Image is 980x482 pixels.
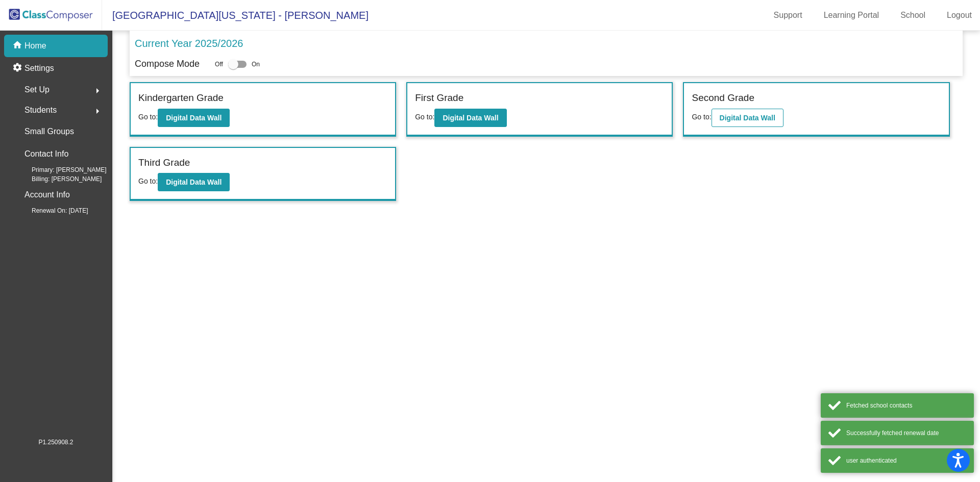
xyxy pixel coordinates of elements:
mat-icon: arrow_right [91,105,104,117]
div: user authenticated [846,456,966,465]
div: Successfully fetched renewal date [846,428,966,438]
p: Home [24,40,46,52]
b: Digital Data Wall [166,114,222,122]
span: Go to: [138,177,158,185]
a: Learning Portal [816,7,888,23]
div: Fetched school contacts [846,401,966,410]
label: Kindergarten Grade [138,91,224,106]
mat-icon: home [12,40,24,52]
b: Digital Data Wall [166,178,222,186]
p: Small Groups [24,124,74,139]
span: Go to: [692,113,711,121]
span: Go to: [138,113,158,121]
button: Digital Data Wall [434,109,506,127]
label: Third Grade [138,156,190,170]
p: Current Year 2025/2026 [135,36,243,51]
mat-icon: arrow_right [91,85,104,97]
b: Digital Data Wall [720,114,775,122]
button: Digital Data Wall [158,109,230,127]
b: Digital Data Wall [443,114,498,122]
span: Students [24,103,57,117]
p: Contact Info [24,147,68,161]
a: Logout [939,7,980,23]
span: [GEOGRAPHIC_DATA][US_STATE] - [PERSON_NAME] [102,7,369,23]
p: Account Info [24,188,70,202]
button: Digital Data Wall [712,109,783,127]
span: Go to: [415,113,434,121]
span: Set Up [24,83,50,97]
span: Renewal On: [DATE] [15,206,88,215]
span: Off [215,60,223,69]
label: First Grade [415,91,463,106]
p: Settings [24,62,54,74]
span: Primary: [PERSON_NAME] [15,165,107,174]
p: Compose Mode [135,57,200,71]
mat-icon: settings [12,62,24,74]
a: School [892,7,934,23]
label: Second Grade [692,91,754,106]
a: Support [766,7,811,23]
button: Digital Data Wall [158,173,230,191]
span: On [252,60,260,69]
span: Billing: [PERSON_NAME] [15,174,102,184]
